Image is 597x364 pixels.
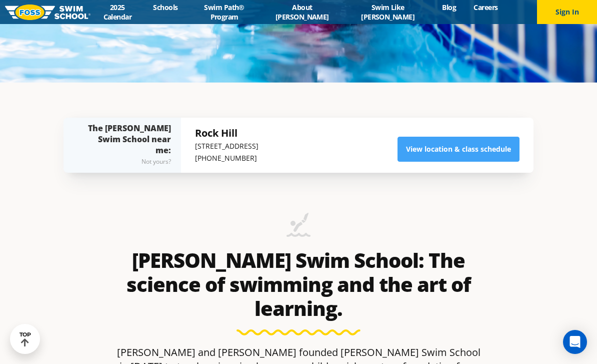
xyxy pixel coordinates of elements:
[286,213,310,243] img: icon-swimming-diving-2.png
[195,152,258,164] p: [PHONE_NUMBER]
[113,248,483,320] h2: [PERSON_NAME] Swim School: The science of swimming and the art of learning.
[465,3,506,12] a: Careers
[186,3,262,22] a: Swim Path® Program
[397,137,519,162] a: View location & class schedule
[90,3,144,22] a: 2025 Calendar
[342,3,433,22] a: Swim Like [PERSON_NAME]
[563,330,587,354] div: Open Intercom Messenger
[5,5,90,20] img: FOSS Swim School Logo
[433,3,465,12] a: Blog
[195,140,258,152] p: [STREET_ADDRESS]
[195,126,258,140] h5: Rock Hill
[144,3,186,12] a: Schools
[262,3,342,22] a: About [PERSON_NAME]
[83,156,171,168] div: Not yours?
[19,331,31,347] div: TOP
[83,123,171,168] div: The [PERSON_NAME] Swim School near me:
